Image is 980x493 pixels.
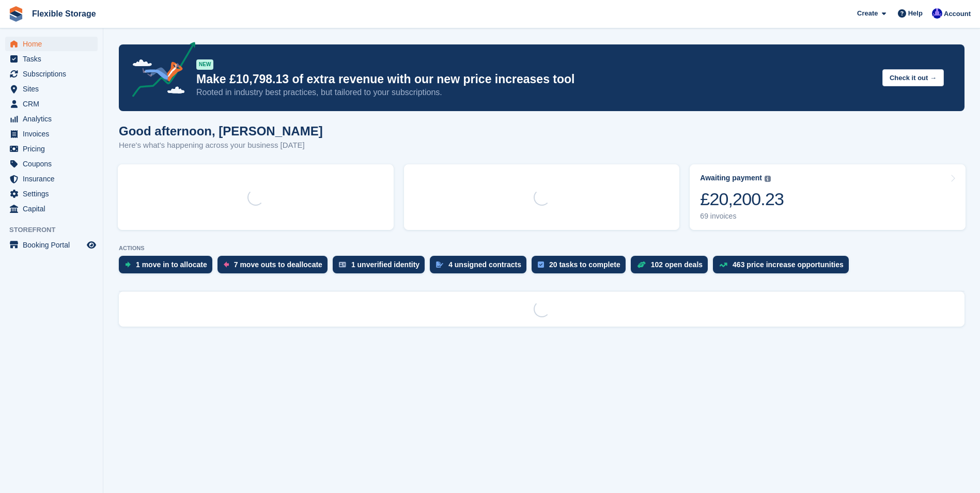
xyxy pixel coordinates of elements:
span: Subscriptions [23,67,85,81]
span: Settings [23,187,85,201]
span: Insurance [23,172,85,186]
a: menu [5,202,98,216]
div: 1 unverified identity [351,260,419,269]
img: Ian Petherick [932,8,942,19]
span: Coupons [23,157,85,171]
div: 1 move in to allocate [136,260,207,269]
span: CRM [23,97,85,111]
img: stora-icon-8386f47178a22dfd0bd8f6a31ec36ba5ce8667c1dd55bd0f319d3a0aa187defe.svg [8,6,24,22]
div: 69 invoices [700,212,784,221]
h1: Good afternoon, [PERSON_NAME] [119,124,323,138]
div: Awaiting payment [700,174,762,182]
a: Awaiting payment £20,200.23 69 invoices [690,164,966,230]
div: 7 move outs to deallocate [234,260,322,269]
a: Preview store [85,239,98,251]
a: 7 move outs to deallocate [217,256,333,279]
a: menu [5,82,98,96]
span: Create [857,8,878,19]
span: Storefront [9,225,103,235]
a: menu [5,67,98,81]
div: NEW [196,59,213,70]
span: Booking Portal [23,238,85,252]
img: verify_identity-adf6edd0f0f0b5bbfe63781bf79b02c33cf7c696d77639b501bdc392416b5a36.svg [339,261,346,268]
span: Analytics [23,112,85,126]
div: 102 open deals [651,260,703,269]
a: 463 price increase opportunities [713,256,854,279]
p: Here's what's happening across your business [DATE] [119,140,323,151]
span: Pricing [23,142,85,156]
a: menu [5,187,98,201]
div: 463 price increase opportunities [733,260,844,269]
a: Flexible Storage [28,5,100,22]
img: deal-1b604bf984904fb50ccaf53a9ad4b4a5d6e5aea283cecdc64d6e3604feb123c2.svg [637,261,646,268]
div: 4 unsigned contracts [448,260,521,269]
a: menu [5,127,98,141]
p: Make £10,798.13 of extra revenue with our new price increases tool [196,72,874,87]
a: menu [5,238,98,252]
img: price_increase_opportunities-93ffe204e8149a01c8c9dc8f82e8f89637d9d84a8eef4429ea346261dce0b2c0.svg [719,263,727,267]
img: move_outs_to_deallocate_icon-f764333ba52eb49d3ac5e1228854f67142a1ed5810a6f6cc68b1a99e826820c5.svg [224,261,229,268]
span: Tasks [23,52,85,66]
a: menu [5,112,98,126]
a: 20 tasks to complete [532,256,631,279]
div: 20 tasks to complete [549,260,620,269]
span: Account [944,9,971,19]
p: Rooted in industry best practices, but tailored to your subscriptions. [196,87,874,98]
a: menu [5,157,98,171]
a: menu [5,172,98,186]
img: icon-info-grey-7440780725fd019a000dd9b08b2336e03edf1995a4989e88bcd33f0948082b44.svg [765,176,771,182]
img: price-adjustments-announcement-icon-8257ccfd72463d97f412b2fc003d46551f7dbcb40ab6d574587a9cd5c0d94... [123,42,196,101]
img: contract_signature_icon-13c848040528278c33f63329250d36e43548de30e8caae1d1a13099fd9432cc5.svg [436,261,443,268]
span: Invoices [23,127,85,141]
button: Check it out → [882,69,944,86]
span: Home [23,37,85,51]
a: menu [5,142,98,156]
a: 4 unsigned contracts [430,256,532,279]
img: task-75834270c22a3079a89374b754ae025e5fb1db73e45f91037f5363f120a921f8.svg [538,261,544,268]
a: 1 move in to allocate [119,256,217,279]
img: move_ins_to_allocate_icon-fdf77a2bb77ea45bf5b3d319d69a93e2d87916cf1d5bf7949dd705db3b84f3ca.svg [125,261,131,268]
span: Capital [23,202,85,216]
a: 1 unverified identity [333,256,430,279]
span: Sites [23,82,85,96]
a: menu [5,37,98,51]
a: menu [5,52,98,66]
p: ACTIONS [119,245,965,252]
span: Help [908,8,923,19]
a: 102 open deals [631,256,713,279]
a: menu [5,97,98,111]
div: £20,200.23 [700,189,784,210]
